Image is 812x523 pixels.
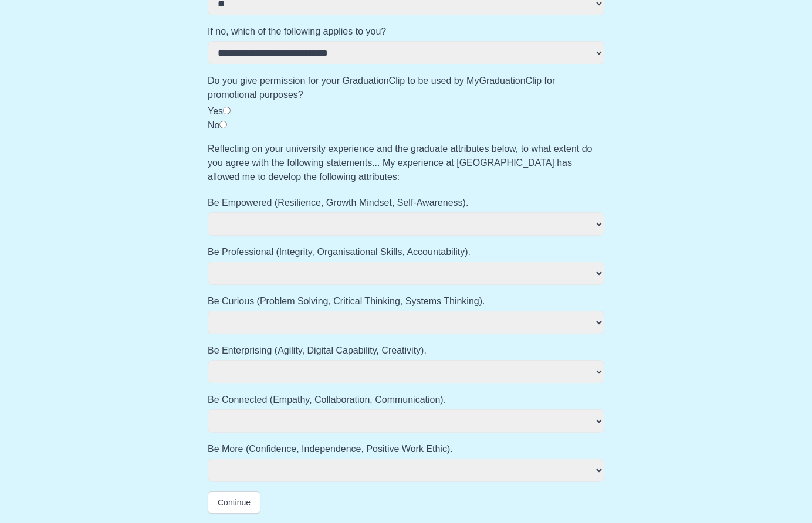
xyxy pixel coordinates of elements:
[208,106,223,116] label: Yes
[208,245,604,259] label: Be Professional (Integrity, Organisational Skills, Accountability).
[208,25,604,39] label: If no, which of the following applies to you?
[208,74,604,102] label: Do you give permission for your GraduationClip to be used by MyGraduationClip for promotional pur...
[208,196,604,210] label: Be Empowered (Resilience, Growth Mindset, Self-Awareness).
[208,142,604,184] label: Reflecting on your university experience and the graduate attributes below, to what extent do you...
[208,393,604,407] label: Be Connected (Empathy, Collaboration, Communication).
[208,442,604,456] label: Be More (Confidence, Independence, Positive Work Ethic).
[208,294,604,308] label: Be Curious (Problem Solving, Critical Thinking, Systems Thinking).
[208,491,260,514] button: Continue
[208,120,219,130] label: No
[208,344,604,358] label: Be Enterprising (Agility, Digital Capability, Creativity).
